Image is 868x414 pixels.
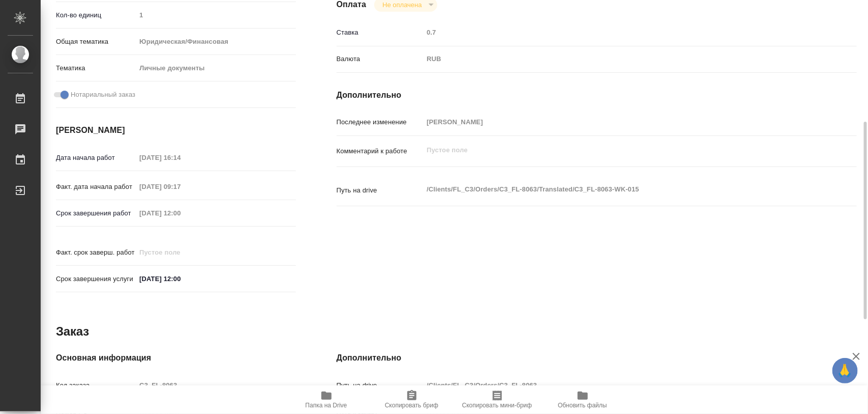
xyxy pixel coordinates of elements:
[306,402,347,409] span: Папка на Drive
[455,385,540,414] button: Скопировать мини-бриф
[56,247,136,258] p: Факт. срок заверш. работ
[337,380,424,391] p: Путь на drive
[423,25,813,40] input: Пустое поле
[56,208,136,218] p: Срок завершения работ
[337,352,857,364] h4: Дополнительно
[56,380,136,391] p: Код заказа
[56,37,136,47] p: Общая тематика
[136,271,225,286] input: ✎ Введи что-нибудь
[462,402,532,409] span: Скопировать мини-бриф
[284,385,369,414] button: Папка на Drive
[56,323,89,340] h2: Заказ
[56,124,296,136] h4: [PERSON_NAME]
[337,185,424,196] p: Путь на drive
[337,117,424,127] p: Последнее изменение
[136,8,295,22] input: Пустое поле
[379,1,425,9] button: Не оплачена
[56,63,136,73] p: Тематика
[337,27,424,38] p: Ставка
[136,245,225,260] input: Пустое поле
[136,150,225,165] input: Пустое поле
[136,60,295,77] div: Личные документы
[56,153,136,163] p: Дата начала работ
[540,385,625,414] button: Обновить файлы
[385,402,438,409] span: Скопировать бриф
[71,90,135,100] span: Нотариальный заказ
[136,33,295,50] div: Юридическая/Финансовая
[56,10,136,20] p: Кол-во единиц
[56,274,136,284] p: Срок завершения услуги
[136,206,225,220] input: Пустое поле
[423,181,813,198] textarea: /Clients/FL_C3/Orders/C3_FL-8063/Translated/C3_FL-8063-WK-015
[136,179,225,194] input: Пустое поле
[337,146,424,156] p: Комментарий к работе
[423,50,813,68] div: RUB
[423,115,813,129] input: Пустое поле
[337,89,857,101] h4: Дополнительно
[836,360,854,381] span: 🙏
[136,378,295,393] input: Пустое поле
[369,385,455,414] button: Скопировать бриф
[832,358,858,383] button: 🙏
[558,402,607,409] span: Обновить файлы
[337,54,424,64] p: Валюта
[56,352,296,364] h4: Основная информация
[56,182,136,192] p: Факт. дата начала работ
[423,378,813,393] input: Пустое поле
